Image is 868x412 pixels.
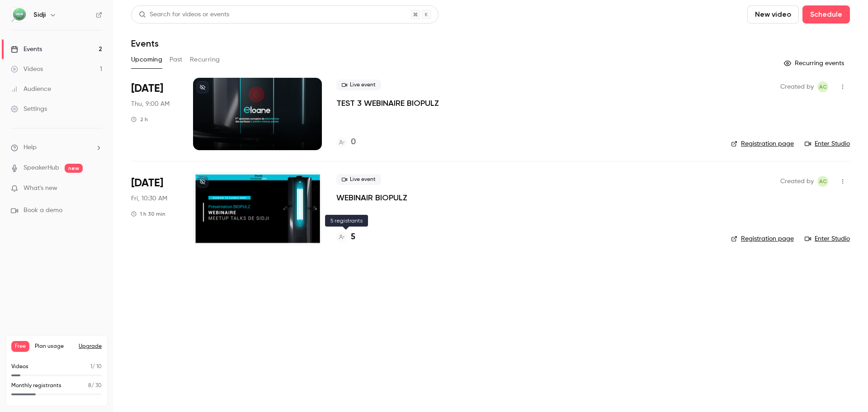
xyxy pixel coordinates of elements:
span: Live event [336,174,381,185]
p: / 10 [90,363,102,371]
a: WEBINAIR BIOPULZ [336,192,407,203]
p: Monthly registrants [11,382,61,390]
span: Amandine C [817,81,828,92]
div: 2 h [131,116,148,123]
h6: Sidji [33,10,46,19]
span: AC [819,176,827,187]
h4: 0 [351,136,356,148]
img: Sidji [11,8,26,22]
div: Settings [11,104,47,114]
span: Thu, 9:00 AM [131,99,170,109]
div: 1 h 30 min [131,210,165,218]
span: Created by [780,81,814,92]
span: Help [24,143,37,152]
div: Oct 9 Thu, 9:00 AM (Europe/Paris) [131,78,179,150]
button: New video [747,5,799,24]
span: What's new [24,184,57,193]
div: Events [11,45,42,54]
a: Registration page [731,139,794,148]
span: Created by [780,176,814,187]
h4: 5 [351,231,355,243]
span: [DATE] [131,176,163,190]
a: TEST 3 WEBINAIRE BIOPULZ [336,98,439,109]
li: help-dropdown-opener [11,143,102,152]
span: new [65,164,83,173]
a: SpeakerHub [24,163,59,173]
span: Live event [336,80,381,90]
button: Past [170,52,183,67]
p: / 30 [88,382,102,390]
a: 5 [336,231,355,243]
div: Oct 10 Fri, 10:30 AM (Europe/Paris) [131,172,179,245]
span: Fri, 10:30 AM [131,194,167,203]
button: Recurring events [780,56,850,71]
a: 0 [336,136,356,148]
div: Search for videos or events [139,10,229,19]
h1: Events [131,38,159,49]
span: 1 [90,364,92,369]
button: Schedule [802,5,850,24]
span: 8 [88,383,91,388]
span: Free [11,341,29,352]
div: Audience [11,85,51,94]
a: Registration page [731,234,794,243]
button: Upgrade [79,343,102,350]
span: AC [819,81,827,92]
span: [DATE] [131,81,163,96]
p: Videos [11,363,28,371]
span: Plan usage [35,343,73,350]
button: Upcoming [131,52,162,67]
span: Book a demo [24,206,62,215]
a: Enter Studio [805,139,850,148]
a: Enter Studio [805,234,850,243]
span: Amandine C [817,176,828,187]
div: Videos [11,65,43,74]
button: Recurring [190,52,220,67]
